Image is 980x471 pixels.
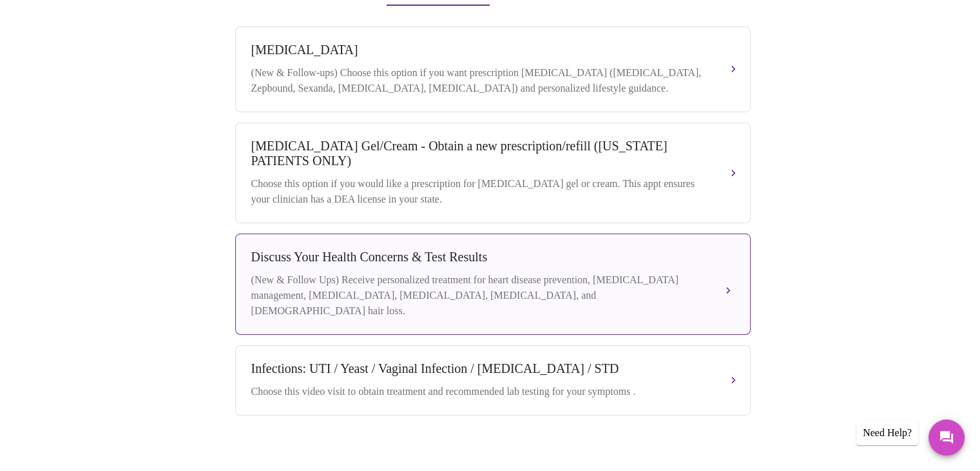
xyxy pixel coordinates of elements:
div: Infections: UTI / Yeast / Vaginal Infection / [MEDICAL_DATA] / STD [251,361,709,376]
button: Discuss Your Health Concerns & Test Results(New & Follow Ups) Receive personalized treatment for ... [235,234,751,335]
div: (New & Follow-ups) Choose this option if you want prescription [MEDICAL_DATA] ([MEDICAL_DATA], Ze... [251,65,709,96]
div: Choose this option if you would like a prescription for [MEDICAL_DATA] gel or cream. This appt en... [251,176,709,207]
div: Discuss Your Health Concerns & Test Results [251,250,709,265]
div: [MEDICAL_DATA] Gel/Cream - Obtain a new prescription/refill ([US_STATE] PATIENTS ONLY) [251,139,709,168]
div: [MEDICAL_DATA] [251,43,709,57]
div: Need Help? [856,421,918,445]
div: (New & Follow Ups) Receive personalized treatment for heart disease prevention, [MEDICAL_DATA] ma... [251,272,709,319]
button: Messages [928,419,965,456]
button: [MEDICAL_DATA](New & Follow-ups) Choose this option if you want prescription [MEDICAL_DATA] ([MED... [235,26,751,112]
div: Choose this video visit to obtain treatment and recommended lab testing for your symptoms . [251,384,709,399]
button: Infections: UTI / Yeast / Vaginal Infection / [MEDICAL_DATA] / STDChoose this video visit to obta... [235,345,751,416]
button: [MEDICAL_DATA] Gel/Cream - Obtain a new prescription/refill ([US_STATE] PATIENTS ONLY)Choose this... [235,123,751,223]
